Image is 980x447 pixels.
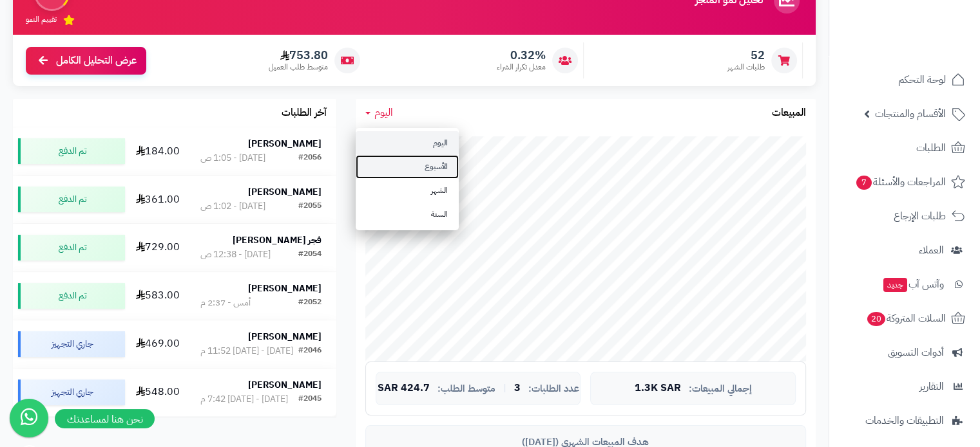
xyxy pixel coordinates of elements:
[888,343,944,361] span: أدوات التسويق
[200,345,293,358] div: [DATE] - [DATE] 11:52 م
[298,248,322,261] div: #2054
[248,330,322,343] strong: [PERSON_NAME]
[837,132,972,163] a: الطلبات
[26,14,57,25] span: تقييم النمو
[282,107,327,119] h3: آخر الطلبات
[916,139,946,157] span: الطلبات
[298,200,322,213] div: #2055
[18,379,125,405] div: جاري التجهيز
[26,47,146,75] a: عرض التحليل الكامل
[497,48,546,62] span: 0.32%
[882,275,944,293] span: وآتس آب
[18,235,125,260] div: تم الدفع
[130,127,186,175] td: 184.00
[269,48,328,62] span: 753.80
[18,283,125,309] div: تم الدفع
[919,241,944,259] span: العملاء
[248,137,322,151] strong: [PERSON_NAME]
[374,105,393,120] span: اليوم
[772,107,806,119] h3: المبيعات
[200,393,288,406] div: [DATE] - [DATE] 7:42 م
[867,312,885,326] span: 20
[298,296,322,309] div: #2052
[378,383,430,394] span: 424.7 SAR
[200,200,265,213] div: [DATE] - 1:02 ص
[689,383,752,394] span: إجمالي المبيعات:
[18,331,125,357] div: جاري التجهيز
[356,203,459,226] a: السنة
[233,233,322,247] strong: فجر [PERSON_NAME]
[837,337,972,368] a: أدوات التسويق
[837,167,972,197] a: المراجعات والأسئلة7
[56,53,137,68] span: عرض التحليل الكامل
[514,383,521,394] span: 3
[248,185,322,199] strong: [PERSON_NAME]
[855,173,946,191] span: المراجعات والأسئلة
[528,383,579,394] span: عدد الطلبات:
[856,176,872,190] span: 7
[898,71,946,89] span: لوحة التحكم
[837,371,972,402] a: التقارير
[837,269,972,300] a: وآتس آبجديد
[200,248,271,261] div: [DATE] - 12:38 ص
[865,412,944,430] span: التطبيقات والخدمات
[497,62,546,73] span: معدل تكرار الشراء
[837,405,972,436] a: التطبيقات والخدمات
[875,105,946,123] span: الأقسام والمنتجات
[894,207,946,225] span: طلبات الإرجاع
[298,393,322,406] div: #2045
[356,179,459,203] a: الشهر
[727,62,765,73] span: طلبات الشهر
[248,282,322,295] strong: [PERSON_NAME]
[866,309,946,327] span: السلات المتروكة
[130,224,186,271] td: 729.00
[727,48,765,62] span: 52
[437,383,495,394] span: متوسط الطلب:
[130,369,186,416] td: 548.00
[200,296,251,309] div: أمس - 2:37 م
[298,152,322,165] div: #2056
[130,272,186,320] td: 583.00
[130,320,186,368] td: 469.00
[356,131,459,155] a: اليوم
[837,201,972,232] a: طلبات الإرجاع
[130,176,186,223] td: 361.00
[298,345,322,358] div: #2046
[919,378,944,396] span: التقارير
[635,383,681,394] span: 1.3K SAR
[269,62,328,73] span: متوسط طلب العميل
[837,64,972,95] a: لوحة التحكم
[837,235,972,266] a: العملاء
[18,138,125,164] div: تم الدفع
[503,383,506,393] span: |
[18,187,125,212] div: تم الدفع
[365,105,393,120] a: اليوم
[200,152,265,165] div: [DATE] - 1:05 ص
[356,155,459,179] a: الأسبوع
[248,378,322,392] strong: [PERSON_NAME]
[837,303,972,334] a: السلات المتروكة20
[883,278,907,292] span: جديد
